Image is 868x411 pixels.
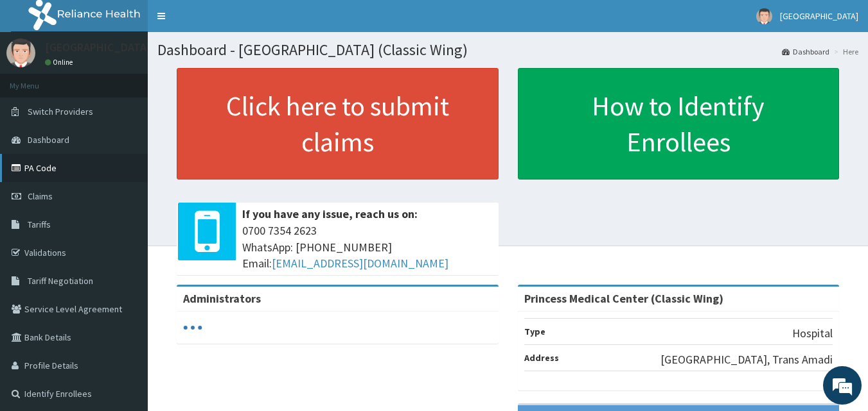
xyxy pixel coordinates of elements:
a: Dashboard [782,46,829,57]
span: Tariffs [28,219,51,230]
img: User Image [6,38,35,67]
span: Dashboard [28,134,69,146]
a: Click here to submit claims [177,68,499,180]
img: User Image [756,8,772,24]
a: [EMAIL_ADDRESS][DOMAIN_NAME] [272,256,448,271]
b: Administrators [183,291,261,306]
p: Hospital [792,325,833,342]
p: [GEOGRAPHIC_DATA] [45,42,151,53]
b: Type [524,326,545,337]
b: If you have any issue, reach us on: [242,206,418,221]
strong: Princess Medical Center (Classic Wing) [524,291,723,306]
span: Tariff Negotiation [28,275,93,287]
span: 0700 7354 2623 WhatsApp: [PHONE_NUMBER] Email: [242,222,492,272]
b: Address [524,352,559,364]
h1: Dashboard - [GEOGRAPHIC_DATA] (Classic Wing) [157,42,858,58]
a: Online [45,58,76,67]
li: Here [831,46,858,57]
span: Claims [28,190,53,202]
span: Switch Providers [28,106,93,117]
a: How to Identify Enrollees [518,68,840,180]
span: [GEOGRAPHIC_DATA] [780,10,858,22]
svg: audio-loading [183,318,202,337]
p: [GEOGRAPHIC_DATA], Trans Amadi [660,351,833,368]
